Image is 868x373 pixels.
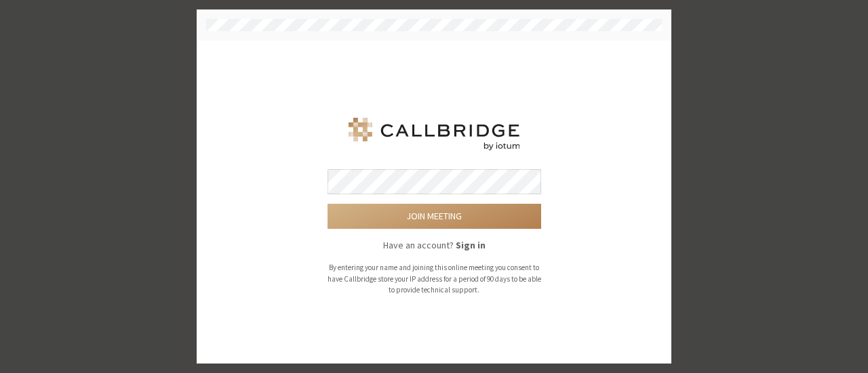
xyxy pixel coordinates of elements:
[346,118,522,150] img: Iotum
[328,262,541,296] p: By entering your name and joining this online meeting you consent to have Callbridge store your I...
[456,238,486,253] button: Sign in
[456,239,486,251] strong: Sign in
[328,238,541,253] p: Have an account?
[328,204,541,229] button: Join meeting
